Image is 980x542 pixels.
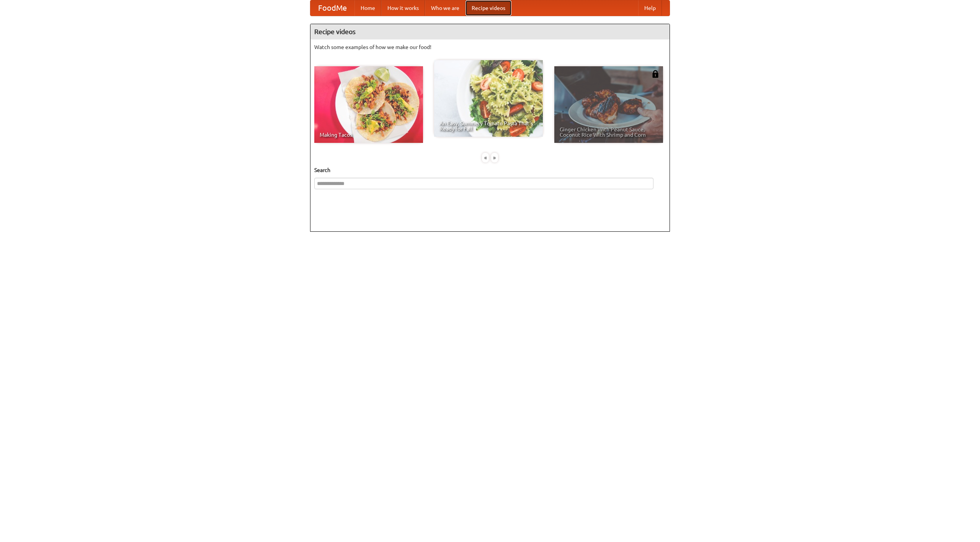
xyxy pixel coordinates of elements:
div: « [482,153,489,162]
p: Watch some examples of how we make our food! [314,43,666,51]
h5: Search [314,166,666,174]
div: » [491,153,498,162]
a: Who we are [425,0,465,16]
h4: Recipe videos [310,24,670,39]
a: Recipe videos [465,0,511,16]
a: Home [354,0,381,16]
a: How it works [381,0,425,16]
a: Making Tacos [314,66,423,143]
a: Help [638,0,662,16]
img: 483408.png [652,70,659,78]
a: An Easy, Summery Tomato Pasta That's Ready for Fall [434,60,543,137]
a: FoodMe [310,0,354,16]
span: An Easy, Summery Tomato Pasta That's Ready for Fall [439,121,537,131]
span: Making Tacos [320,132,418,138]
